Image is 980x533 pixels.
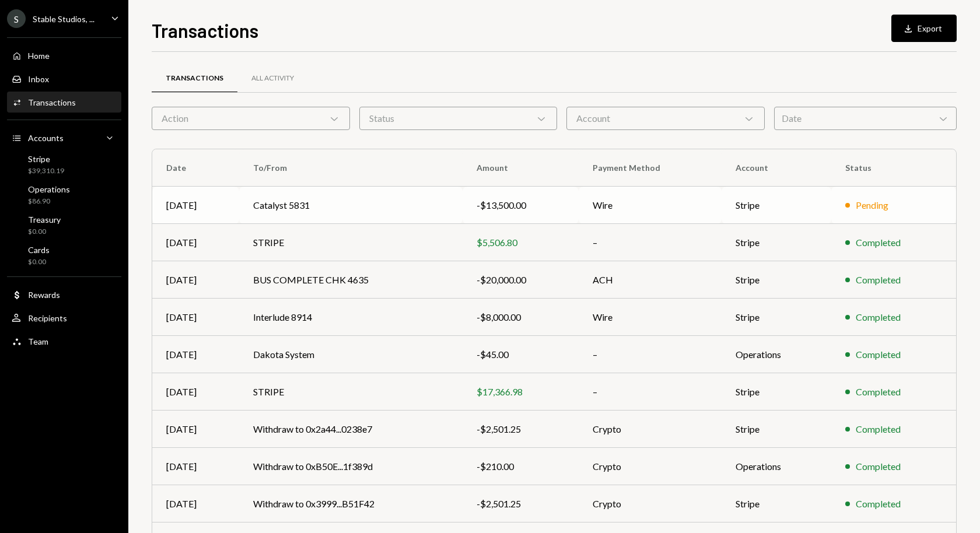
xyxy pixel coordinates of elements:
[7,181,121,209] a: Operations$86.90
[28,197,70,206] div: $86.90
[579,411,722,448] td: Crypto
[856,236,901,250] div: Completed
[477,385,565,399] div: $17,366.98
[28,227,61,237] div: $0.00
[477,348,565,362] div: -$45.00
[579,224,722,261] td: –
[28,74,49,84] div: Inbox
[722,411,831,448] td: Stripe
[579,299,722,336] td: Wire
[7,92,121,113] a: Transactions
[722,299,831,336] td: Stripe
[28,133,64,143] div: Accounts
[28,51,50,61] div: Home
[856,273,901,287] div: Completed
[166,273,225,287] div: [DATE]
[579,149,722,187] th: Payment Method
[28,245,50,255] div: Cards
[166,198,225,212] div: [DATE]
[7,127,121,148] a: Accounts
[856,198,888,212] div: Pending
[28,313,67,323] div: Recipients
[28,166,64,176] div: $39,310.19
[28,97,76,107] div: Transactions
[7,307,121,328] a: Recipients
[166,460,225,474] div: [DATE]
[722,261,831,299] td: Stripe
[477,422,565,436] div: -$2,501.25
[166,497,225,511] div: [DATE]
[477,236,565,250] div: $5,506.80
[891,15,957,42] button: Export
[477,273,565,287] div: -$20,000.00
[7,9,26,28] div: S
[7,68,121,89] a: Inbox
[7,150,121,178] a: Stripe$39,310.19
[152,64,237,93] a: Transactions
[7,45,121,66] a: Home
[28,257,50,267] div: $0.00
[463,149,579,187] th: Amount
[28,290,60,300] div: Rewards
[722,373,831,411] td: Stripe
[722,448,831,485] td: Operations
[477,460,565,474] div: -$210.00
[579,448,722,485] td: Crypto
[152,19,258,42] h1: Transactions
[166,73,223,83] div: Transactions
[239,373,463,411] td: STRIPE
[856,422,901,436] div: Completed
[239,224,463,261] td: STRIPE
[33,14,94,24] div: Stable Studios, ...
[251,73,294,83] div: All Activity
[239,261,463,299] td: BUS COMPLETE CHK 4635
[579,485,722,523] td: Crypto
[166,385,225,399] div: [DATE]
[152,149,239,187] th: Date
[28,215,61,225] div: Treasury
[722,336,831,373] td: Operations
[7,241,121,269] a: Cards$0.00
[856,497,901,511] div: Completed
[856,310,901,324] div: Completed
[237,64,308,93] a: All Activity
[166,310,225,324] div: [DATE]
[166,422,225,436] div: [DATE]
[722,149,831,187] th: Account
[579,373,722,411] td: –
[579,187,722,224] td: Wire
[28,154,64,164] div: Stripe
[166,348,225,362] div: [DATE]
[579,336,722,373] td: –
[856,385,901,399] div: Completed
[239,448,463,485] td: Withdraw to 0xB50E...1f389d
[477,198,565,212] div: -$13,500.00
[7,331,121,352] a: Team
[774,107,957,130] div: Date
[152,107,350,130] div: Action
[28,184,70,194] div: Operations
[239,187,463,224] td: Catalyst 5831
[856,460,901,474] div: Completed
[477,310,565,324] div: -$8,000.00
[7,211,121,239] a: Treasury$0.00
[239,336,463,373] td: Dakota System
[166,236,225,250] div: [DATE]
[239,299,463,336] td: Interlude 8914
[239,411,463,448] td: Withdraw to 0x2a44...0238e7
[28,336,48,346] div: Team
[831,149,956,187] th: Status
[722,485,831,523] td: Stripe
[7,284,121,305] a: Rewards
[722,224,831,261] td: Stripe
[239,149,463,187] th: To/From
[579,261,722,299] td: ACH
[239,485,463,523] td: Withdraw to 0x3999...B51F42
[359,107,558,130] div: Status
[856,348,901,362] div: Completed
[477,497,565,511] div: -$2,501.25
[722,187,831,224] td: Stripe
[566,107,765,130] div: Account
